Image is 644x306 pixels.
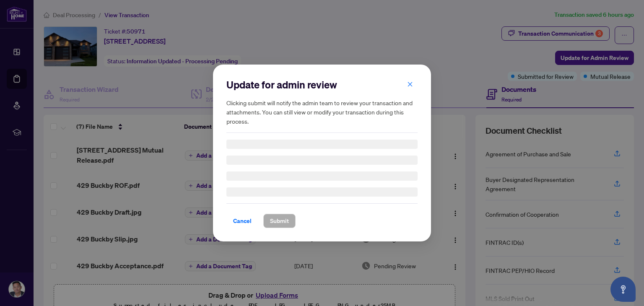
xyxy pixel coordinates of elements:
button: Open asap [610,277,636,302]
span: close [407,81,413,87]
h5: Clicking submit will notify the admin team to review your transaction and attachments. You can st... [226,98,418,126]
button: Cancel [226,214,258,228]
button: Submit [263,214,296,228]
h2: Update for admin review [226,78,418,91]
span: Cancel [233,214,252,228]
